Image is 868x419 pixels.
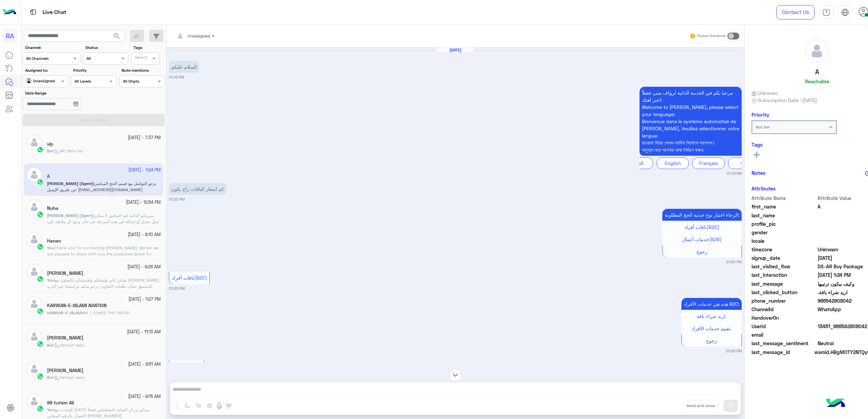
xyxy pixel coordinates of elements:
[47,213,94,218] span: [PERSON_NAME] (Agent)
[657,157,689,169] div: English
[47,375,54,380] b: :
[126,199,161,206] small: [DATE] - 12:54 PM
[697,249,707,254] span: رجوع
[25,67,67,73] label: Assigned to:
[706,338,717,343] span: رجوع
[169,74,184,80] small: 01:19 PM
[728,157,760,169] div: বাংলা
[805,39,828,63] img: defaultAdmin.png
[27,393,42,409] img: defaultAdmin.png
[169,286,185,291] small: 01:20 PM
[47,245,55,250] b: :
[37,373,44,380] img: WhatsApp
[47,278,54,283] span: You
[752,271,817,279] span: last_interaction
[841,9,849,16] img: tab
[127,329,161,335] small: [DATE] - 11:13 AM
[47,310,82,315] span: KARWAN-E-ISLAMI
[752,297,817,304] span: phone_number
[697,313,726,319] span: اريد شراء باقة.
[47,148,54,153] b: :
[47,375,53,380] span: Bot
[752,89,778,97] span: Unknown
[37,146,44,153] img: WhatsApp
[47,407,149,418] span: للتحدث مع احد ممثلي مركز العناية بالمتعاملين فضلاً الاتصال بالرقم المجاني +9668001110605
[127,264,161,270] small: [DATE] - 9:26 AM
[3,5,16,19] img: Logo
[47,368,83,373] h5: Ishaq Zai
[752,263,817,270] span: last_visited_flow
[47,213,95,218] b: :
[752,349,813,356] span: last_message_id
[47,278,55,283] b: :
[54,148,83,153] span: AR: Main list
[133,45,164,51] label: Tags
[188,33,210,38] span: Unassigned
[134,54,147,62] div: Select
[27,199,42,215] img: defaultAdmin.png
[681,298,742,310] p: 18/9/2025, 1:20 PM
[47,205,58,211] h5: Nuha
[752,289,817,296] span: last_clicked_button
[47,303,107,308] h5: KARWAN-E-ISLAMI AVIATION
[29,8,37,16] img: tab
[25,90,116,96] label: Date Range
[109,30,125,45] button: search
[27,135,42,150] img: defaultAdmin.png
[820,5,833,19] a: tab
[756,124,770,130] b: Not Set
[682,236,722,242] span: خدمات أعمال(B2B)
[37,275,44,282] img: WhatsApp
[752,112,769,118] h6: Priority
[752,331,817,338] span: email
[752,340,817,347] span: last_message_sentiment
[47,310,83,315] b: :
[822,9,830,16] img: tab
[692,325,731,331] span: تقييم خدمات الأفراد.
[47,342,54,348] b: :
[752,246,817,253] span: timezone
[47,342,53,348] span: Bot
[27,296,42,312] img: defaultAdmin.png
[815,68,819,76] h5: A
[37,405,44,412] img: WhatsApp
[752,254,817,262] span: signup_date
[47,245,54,250] span: You
[47,148,53,153] span: Bot
[27,329,42,344] img: defaultAdmin.png
[27,361,42,376] img: defaultAdmin.png
[3,29,17,43] div: RA
[43,8,66,17] p: Live Chat
[54,375,85,380] span: Default reply
[47,335,83,341] h5: Al Amin Al Imam
[122,67,164,73] label: Note mentions
[752,203,817,210] span: first_name
[752,323,817,330] span: UserId
[37,340,44,347] img: WhatsApp
[726,348,742,354] small: 01:20 PM
[73,67,115,73] label: Priority
[113,32,121,40] span: search
[449,369,461,381] img: scroll
[169,61,199,73] p: 18/9/2025, 1:19 PM
[684,224,720,230] span: باقات أفراد(B2C)
[128,232,161,238] small: [DATE] - 9:10 AM
[22,114,165,126] button: Apply Filters
[727,171,742,176] small: 01:19 PM
[83,310,129,315] span: 9K I JOINED THE GROUP
[47,245,160,354] span: Thank you for contacting Rawaf Mina. Ma’am we are pleased to share with you the expected dates fo...
[85,45,128,51] label: Status
[47,407,54,412] span: You
[752,237,817,245] span: locale
[172,275,207,281] span: باقات أفراد(B2C)
[752,212,817,219] span: last_name
[683,400,719,412] button: Send and close
[128,135,161,141] small: [DATE] - 7:37 PM
[47,238,61,244] h5: Hanan
[37,243,44,250] img: WhatsApp
[752,280,817,287] span: last_message
[752,220,817,228] span: profile_pic
[25,45,80,51] label: Channel:
[805,78,829,84] h6: Reachable
[437,48,474,52] h6: [DATE]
